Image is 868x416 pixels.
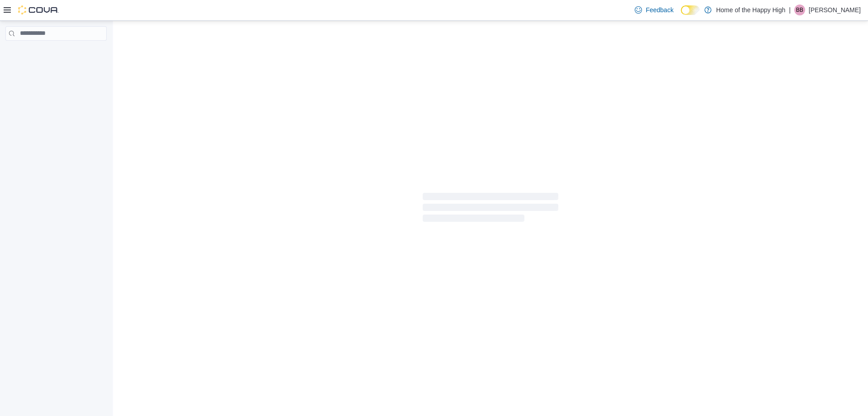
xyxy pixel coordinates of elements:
[789,5,791,15] p: |
[631,1,677,19] a: Feedback
[18,5,59,14] img: Cova
[716,5,785,15] p: Home of the Happy High
[681,5,700,15] input: Dark Mode
[423,195,558,224] span: Loading
[646,5,673,14] span: Feedback
[796,5,803,15] span: BB
[794,5,805,15] div: Brianna Burton
[5,43,107,64] nav: Complex example
[809,5,861,15] p: [PERSON_NAME]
